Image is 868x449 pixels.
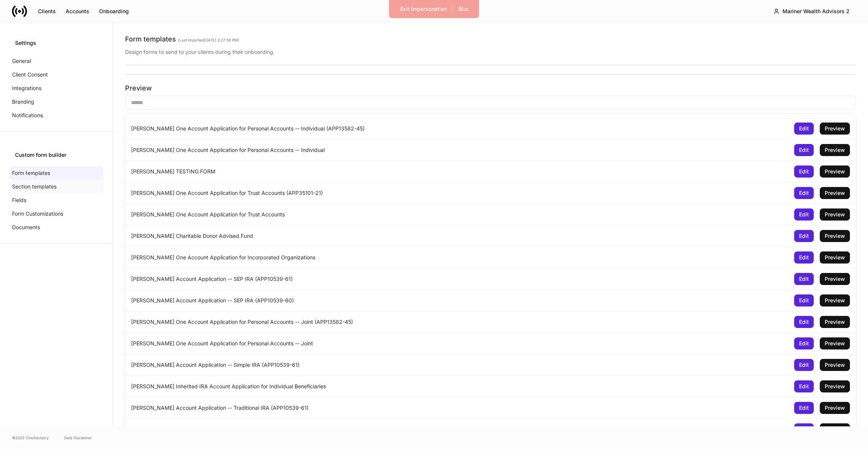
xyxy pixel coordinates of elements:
div: Edit [799,405,809,411]
div: [PERSON_NAME] One Account Application for Trust Accounts [125,204,856,225]
p: Form Customizations [12,210,63,218]
div: Edit [799,126,809,131]
div: Preview [825,126,845,131]
div: Edit [799,255,809,260]
span: (Last imported [DATE] 3:27:56 PM ) [178,38,239,42]
div: Onboarding [99,9,129,14]
div: Preview [825,319,845,325]
button: Edit [794,144,814,156]
div: Accounts [66,9,89,14]
div: Preview [825,298,845,303]
button: Preview [820,337,850,349]
a: Integrations [9,81,104,95]
div: [PERSON_NAME] One Account Application for Trust Accounts (APP35101-21) [125,182,856,204]
div: Exit Impersonation [400,6,447,12]
div: [PERSON_NAME] Account Application -- Simple IRA (APP10539-61) [125,354,856,376]
div: Edit [799,147,809,153]
button: Edit [794,337,814,349]
p: Branding [12,98,34,106]
div: Form templates [125,35,856,44]
div: [PERSON_NAME] TESTING FORM [125,161,856,182]
a: Section templates [9,180,104,193]
div: Edit [799,233,809,239]
button: Edit [794,294,814,306]
div: Edit [799,190,809,196]
a: Client Consent [9,68,104,81]
button: Preview [820,402,850,414]
a: Fields [9,193,104,207]
div: Preview [825,190,845,196]
div: [PERSON_NAME] Account Application -- SEP IRA (APP10539-60) [125,290,856,311]
button: Preview [820,251,850,264]
button: Preview [820,123,850,135]
button: Preview [820,273,850,285]
div: [PERSON_NAME] One Account Application for Personal Accounts -- Individual [125,139,856,161]
a: Branding [9,95,104,109]
div: Preview [825,212,845,217]
button: Preview [820,359,850,371]
div: Edit [799,341,809,346]
button: Preview [820,187,850,199]
div: Preview [825,276,845,282]
button: Edit [794,251,814,264]
a: Form Customizations [9,207,104,221]
div: Preview [825,255,845,260]
button: Accounts [61,5,94,17]
div: Preview [825,341,845,346]
p: Integrations [12,84,41,92]
button: Preview [820,208,850,221]
div: Preview [825,147,845,153]
button: Preview [820,316,850,328]
div: Clients [38,9,56,14]
a: General [9,54,104,68]
div: Mariner Wealth Advisors 2 [782,9,850,14]
button: Preview [820,294,850,306]
button: Blur [454,3,473,15]
div: Edit [799,384,809,389]
div: Preview [825,169,845,174]
div: Edit [799,276,809,282]
button: Preview [820,380,850,392]
button: Edit [794,208,814,221]
div: Design forms to send to your clients during their onboarding. [125,44,856,56]
div: [PERSON_NAME] Inherited IRA Account Application for Individual Beneficiaries [125,376,856,397]
button: Preview [820,230,850,242]
div: Preview [825,405,845,411]
div: Edit [799,362,809,368]
button: Preview [820,166,850,178]
a: Data Disclaimer [64,435,92,441]
div: [PERSON_NAME] Account Application -- SEP IRA (APP10539-61) [125,268,856,290]
div: [PERSON_NAME] Account Application -- Traditional IRA (APP10539-61) [125,397,856,419]
div: Settings [15,39,98,47]
div: Preview [825,233,845,239]
div: Preview [125,84,856,93]
button: Exit Impersonation [395,3,452,15]
button: Edit [794,187,814,199]
div: Blur [458,6,468,12]
div: Edit [799,169,809,174]
p: Fields [12,196,26,204]
span: © 2025 OneAdvisory [12,435,49,441]
button: Edit [794,402,814,414]
div: [PERSON_NAME] Charitable Donor Advised Fund [125,225,856,247]
button: Edit [794,166,814,178]
button: Clients [33,5,61,17]
p: Form templates [12,169,50,177]
button: Edit [794,230,814,242]
button: Onboarding [94,5,134,17]
button: Edit [794,273,814,285]
a: Form templates [9,166,104,180]
div: [PERSON_NAME] One Account Application for Incorporated Organizations [125,247,856,268]
a: Notifications [9,109,104,122]
p: Notifications [12,112,43,119]
div: Edit [799,298,809,303]
div: Preview [825,362,845,368]
button: Edit [794,316,814,328]
div: Edit [799,319,809,325]
a: Documents [9,221,104,234]
button: Edit [794,380,814,392]
button: Mariner Wealth Advisors 2 [767,5,856,18]
button: Edit [794,359,814,371]
button: Edit [794,123,814,135]
button: Preview [820,144,850,156]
